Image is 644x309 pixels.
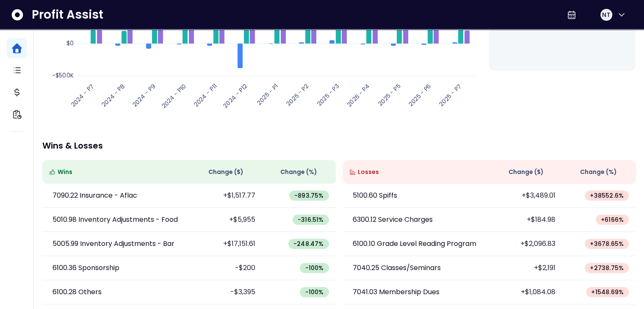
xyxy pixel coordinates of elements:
[489,232,562,256] td: +$2,096.83
[305,264,323,272] span: -100 %
[189,184,262,208] td: +$1,517.77
[315,82,341,108] text: 2025 - P3
[298,215,324,224] span: -316.51 %
[53,190,137,201] p: 7090.22 Insurance - Aflac
[345,82,372,108] text: 2025 - P4
[590,264,624,272] span: + 2738.75 %
[376,82,402,108] text: 2025 - P5
[489,208,562,232] td: +$184.98
[53,287,102,297] p: 6100.28 Others
[160,82,188,110] text: 2024 - P10
[69,82,96,109] text: 2024 - P7
[580,168,617,177] span: Change (%)
[406,82,433,108] text: 2025 - P6
[601,215,624,224] span: + 6166 %
[489,280,562,304] td: +$1,084.08
[293,240,324,248] span: -248.47 %
[353,239,476,249] p: 6100.10 Grade Level Reading Program
[192,82,218,108] text: 2024 - P11
[221,82,249,110] text: 2024 - P12
[285,82,310,108] text: 2025 - P2
[305,288,323,296] span: -100 %
[189,208,262,232] td: +$5,955
[52,71,74,80] text: -$500K
[58,168,72,177] span: Wins
[602,11,610,19] span: NT
[130,82,158,109] text: 2024 - P9
[189,256,262,280] td: -$200
[255,82,280,107] text: 2025 - P1
[353,287,439,297] p: 7041.03 Membership Dues
[590,191,624,200] span: + 38552.6 %
[353,215,433,225] p: 6300.12 Service Charges
[100,82,127,109] text: 2024 - P8
[437,82,464,108] text: 2025 - P7
[353,190,397,201] p: 5100.60 Spiffs
[489,256,562,280] td: +$2,191
[53,239,174,249] p: 5005.99 Inventory Adjustments - Bar
[590,240,624,248] span: + 3678.65 %
[358,168,379,177] span: Losses
[32,7,103,22] span: Profit Assist
[53,263,119,273] p: 6100.36 Sponsorship
[189,232,262,256] td: +$17,151.61
[53,215,178,225] p: 5010.98 Inventory Adjustments - Food
[353,263,441,273] p: 7040.25 Classes/Seminars
[208,168,243,177] span: Change ( $ )
[280,168,317,177] span: Change (%)
[591,288,624,296] span: + 1548.69 %
[66,39,74,47] text: $0
[189,280,262,304] td: -$3,395
[42,141,636,150] p: Wins & Losses
[509,168,544,177] span: Change ( $ )
[489,184,562,208] td: +$3,489.01
[294,191,324,200] span: -893.75 %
